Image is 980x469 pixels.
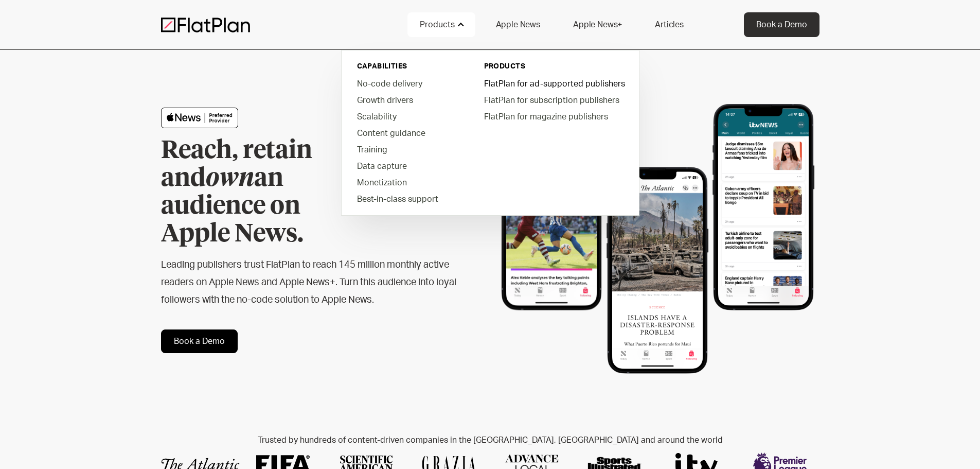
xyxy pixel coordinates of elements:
div: Products [407,12,475,37]
a: FlatPlan for subscription publishers [476,92,632,108]
div: PRODUCTS [484,61,623,72]
a: Apple News+ [561,12,634,37]
a: Apple News [484,12,553,37]
a: Articles [643,12,696,37]
a: Book a Demo [744,12,819,37]
div: Book a Demo [756,19,807,31]
a: Training [349,141,466,158]
a: No-code delivery [349,75,466,92]
h2: Trusted by hundreds of content-driven companies in the [GEOGRAPHIC_DATA], [GEOGRAPHIC_DATA] and a... [161,436,819,445]
nav: Products [341,46,639,216]
a: FlatPlan for ad-supported publishers [476,75,632,92]
a: Growth drivers [349,92,466,108]
em: own [206,166,254,191]
a: FlatPlan for magazine publishers [476,108,632,125]
a: Best-in-class support [349,190,466,207]
a: Scalability [349,108,466,125]
div: Products [420,19,455,31]
h2: Leading publishers trust FlatPlan to reach 145 million monthly active readers on Apple News and A... [161,256,457,309]
a: Book a Demo [161,329,238,353]
a: Monetization [349,174,466,190]
a: Content guidance [349,125,466,141]
h1: Reach, retain and an audience on Apple News. [161,137,372,248]
a: Data capture [349,158,466,174]
div: capabilities [357,61,457,72]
